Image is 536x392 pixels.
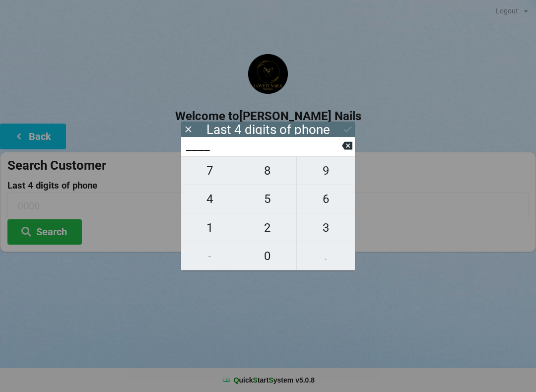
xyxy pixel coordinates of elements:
[239,246,297,266] span: 0
[181,189,239,209] span: 4
[239,213,297,242] button: 2
[206,125,330,134] div: Last 4 digits of phone
[297,213,355,242] button: 3
[181,185,239,213] button: 4
[297,189,355,209] span: 6
[239,189,297,209] span: 5
[239,185,297,213] button: 5
[297,156,355,185] button: 9
[181,156,239,185] button: 7
[297,217,355,238] span: 3
[297,185,355,213] button: 6
[239,156,297,185] button: 8
[239,242,297,270] button: 0
[239,160,297,181] span: 8
[239,217,297,238] span: 2
[297,160,355,181] span: 9
[181,213,239,242] button: 1
[181,217,239,238] span: 1
[181,160,239,181] span: 7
